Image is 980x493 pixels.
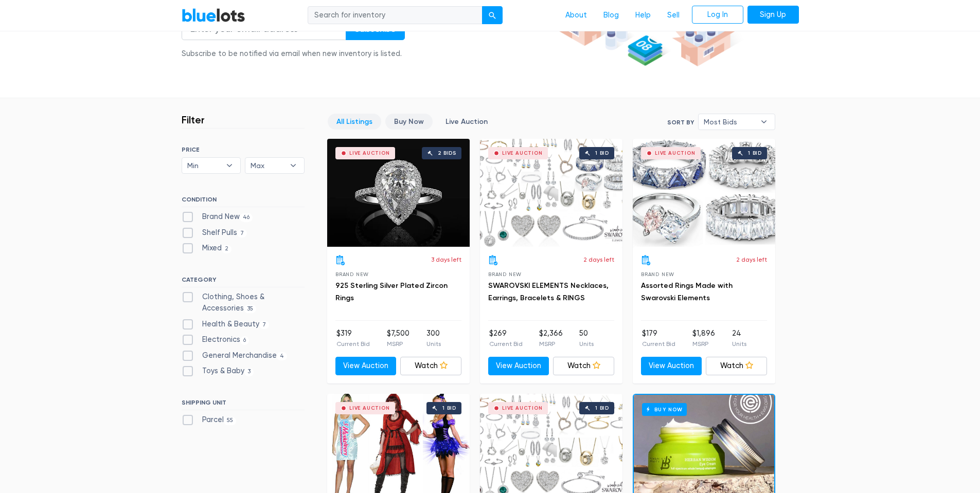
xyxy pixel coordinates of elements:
[328,114,381,130] a: All Listings
[182,227,247,239] label: Shelf Pulls
[704,114,755,130] span: Most Bids
[539,339,563,349] p: MSRP
[182,334,250,345] label: Electronics
[748,151,762,156] div: 1 bid
[244,368,254,376] span: 3
[224,417,237,425] span: 55
[308,6,483,25] input: Search for inventory
[182,414,237,426] label: Parcel
[240,336,250,344] span: 6
[182,350,288,361] label: General Merchandise
[277,352,288,360] span: 4
[692,6,743,24] a: Log In
[553,357,614,375] a: Watch
[488,281,609,302] a: SWAROVSKI ELEMENTS Necklaces, Earrings, Bracelets & RINGS
[400,357,461,375] a: Watch
[438,151,456,156] div: 2 bids
[182,319,270,330] label: Health & Beauty
[659,6,688,25] a: Sell
[182,211,253,223] label: Brand New
[489,339,523,349] p: Current Bid
[182,146,305,153] h6: PRICE
[642,328,675,349] li: $179
[583,255,614,264] p: 2 days left
[489,328,523,349] li: $269
[336,339,370,349] p: Current Bid
[335,281,448,302] a: 925 Sterling Silver Plated Zircon Rings
[595,6,627,25] a: Blog
[502,406,543,411] div: Live Auction
[335,357,397,375] a: View Auction
[251,158,284,173] span: Max
[182,276,305,287] h6: CATEGORY
[667,118,694,127] label: Sort By
[182,114,205,126] h3: Filter
[240,213,253,222] span: 46
[747,6,799,24] a: Sign Up
[182,291,305,314] label: Clothing, Shoes & Accessories
[736,255,767,264] p: 2 days left
[502,151,543,156] div: Live Auction
[387,328,409,349] li: $7,500
[692,328,715,349] li: $1,896
[387,339,409,349] p: MSRP
[182,196,305,207] h6: CONDITION
[480,139,622,247] a: Live Auction 1 bid
[282,158,304,173] b: ▾
[222,245,232,253] span: 2
[579,339,594,349] p: Units
[706,357,767,375] a: Watch
[259,321,270,329] span: 7
[349,406,390,411] div: Live Auction
[327,139,470,247] a: Live Auction 2 bids
[642,339,675,349] p: Current Bid
[349,151,390,156] div: Live Auction
[244,305,257,313] span: 35
[488,357,549,375] a: View Auction
[431,255,461,264] p: 3 days left
[655,151,696,156] div: Live Auction
[385,114,433,130] a: Buy Now
[595,151,609,156] div: 1 bid
[579,328,594,349] li: 50
[488,271,522,277] span: Brand New
[336,328,370,349] li: $319
[642,403,687,416] h6: Buy Now
[219,158,240,173] b: ▾
[426,339,441,349] p: Units
[182,399,305,410] h6: SHIPPING UNIT
[182,8,245,23] a: BlueLots
[182,48,405,60] div: Subscribe to be notified via email when new inventory is listed.
[732,328,746,349] li: 24
[182,366,254,377] label: Toys & Baby
[437,114,496,130] a: Live Auction
[557,6,595,25] a: About
[641,281,733,302] a: Assorted Rings Made with Swarovski Elements
[633,139,775,247] a: Live Auction 1 bid
[692,339,715,349] p: MSRP
[426,328,441,349] li: 300
[442,406,456,411] div: 1 bid
[732,339,746,349] p: Units
[539,328,563,349] li: $2,366
[335,271,369,277] span: Brand New
[641,271,674,277] span: Brand New
[182,243,232,254] label: Mixed
[753,114,775,130] b: ▾
[595,406,609,411] div: 1 bid
[237,229,247,238] span: 7
[187,158,221,173] span: Min
[641,357,702,375] a: View Auction
[627,6,659,25] a: Help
